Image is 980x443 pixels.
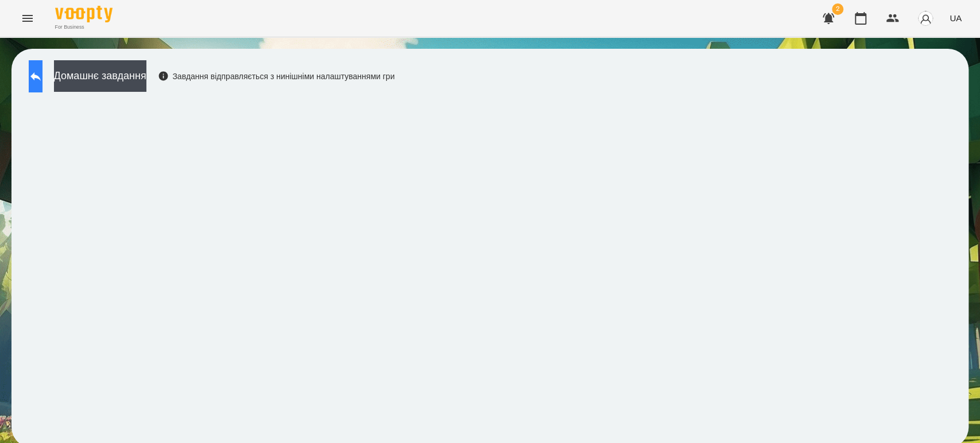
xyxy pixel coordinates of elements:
button: UA [945,7,966,29]
div: Завдання відправляється з нинішніми налаштуваннями гри [158,71,395,82]
img: avatar_s.png [917,10,933,26]
button: Menu [14,5,41,32]
button: Домашнє завдання [54,60,146,92]
span: 2 [832,3,843,15]
span: For Business [55,24,113,31]
span: UA [950,12,962,24]
img: Voopty Logo [55,6,113,22]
